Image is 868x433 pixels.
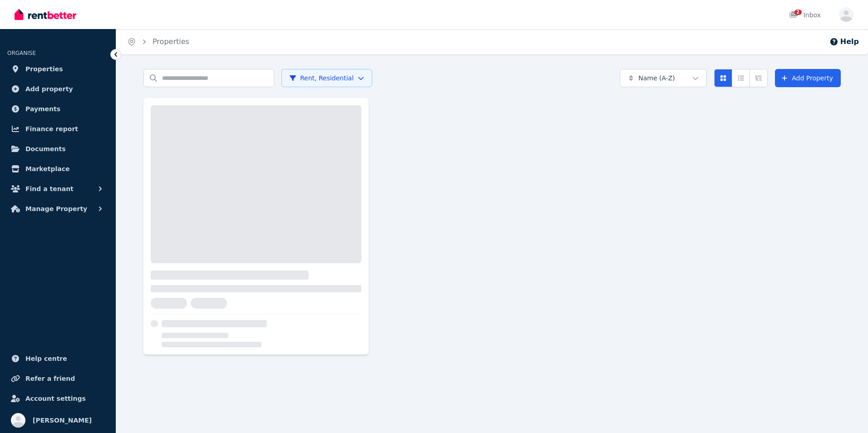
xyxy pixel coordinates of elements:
span: Find a tenant [25,183,74,194]
button: Rent, Residential [281,69,372,87]
a: Properties [153,37,189,46]
span: Account settings [25,393,86,404]
span: Marketplace [25,163,69,174]
span: Help centre [25,353,67,364]
a: Documents [7,140,108,158]
span: [PERSON_NAME] [33,415,92,426]
a: Add property [7,80,108,98]
span: Rent, Residential [289,74,354,83]
a: Account settings [7,389,108,408]
button: Card view [714,69,732,87]
span: Add property [25,84,73,94]
a: Payments [7,100,108,118]
span: Documents [25,143,66,154]
a: Add Property [775,69,841,87]
span: Finance report [25,123,78,134]
button: Name (A-Z) [620,69,707,87]
span: 2 [794,10,802,15]
button: Expanded list view [750,69,768,87]
button: Compact list view [732,69,750,87]
nav: Breadcrumb [116,29,200,54]
span: Properties [25,64,63,74]
span: Name (A-Z) [638,74,675,83]
span: Refer a friend [25,373,75,384]
div: Inbox [789,10,821,20]
span: ORGANISE [7,50,36,56]
a: Finance report [7,120,108,138]
a: Properties [7,60,108,78]
button: Find a tenant [7,180,108,198]
button: Manage Property [7,200,108,218]
img: RentBetter [15,8,76,21]
div: View options [714,69,768,87]
a: Help centre [7,349,108,368]
span: Payments [25,103,60,114]
a: Marketplace [7,160,108,178]
a: Refer a friend [7,369,108,388]
button: Help [829,36,859,47]
span: Manage Property [25,203,87,214]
